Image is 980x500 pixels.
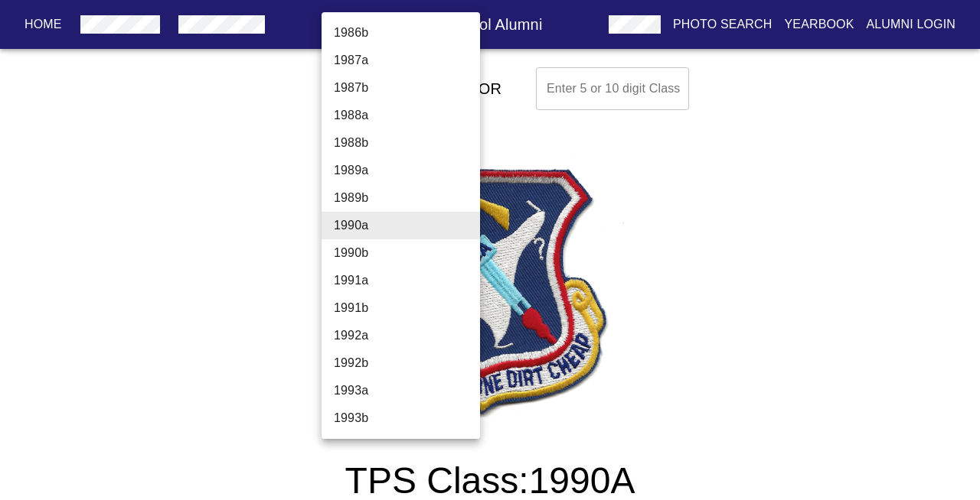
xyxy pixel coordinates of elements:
[322,212,480,239] li: 1990a
[322,294,480,322] li: 1991b
[322,47,480,74] li: 1987a
[322,74,480,102] li: 1987b
[322,432,480,459] li: 1994a
[322,267,480,294] li: 1991a
[322,129,480,157] li: 1988b
[322,349,480,377] li: 1992b
[322,157,480,184] li: 1989a
[322,377,480,404] li: 1993a
[322,102,480,129] li: 1988a
[322,184,480,212] li: 1989b
[322,19,480,47] li: 1986b
[322,404,480,432] li: 1993b
[322,239,480,267] li: 1990b
[322,322,480,349] li: 1992a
